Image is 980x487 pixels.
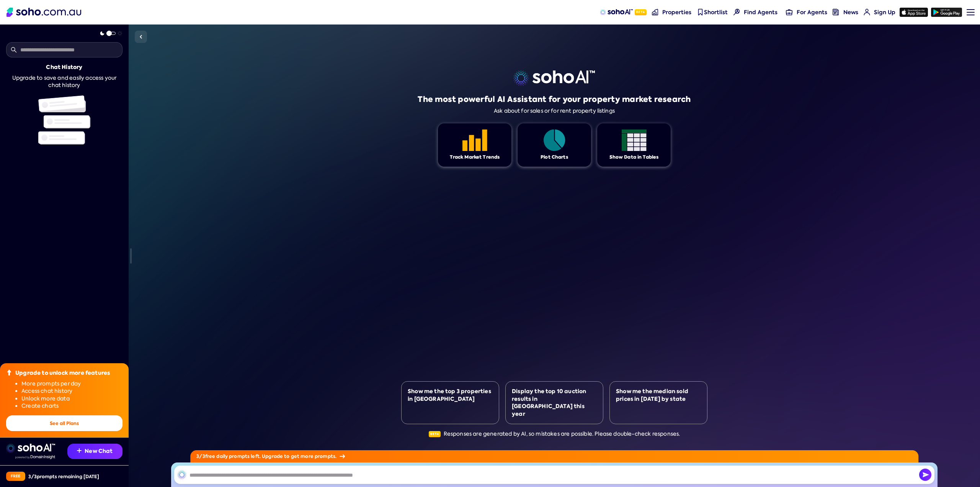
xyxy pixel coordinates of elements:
img: Sidebar toggle icon [136,32,145,41]
div: Chat History [46,64,82,71]
img: Data provided by Domain Insight [15,455,55,459]
img: google-play icon [931,8,962,17]
img: Send icon [919,469,931,481]
img: Recommendation icon [77,448,82,453]
li: Access chat history [21,387,122,395]
div: Upgrade to unlock more features [15,369,110,377]
div: Display the top 10 auction results in [GEOGRAPHIC_DATA] this year [512,388,597,418]
img: for-agents-nav icon [786,9,792,15]
img: Arrow icon [340,454,345,458]
div: Track Market Trends [450,154,500,161]
div: 3 / 3 prompts remaining [DATE] [28,473,99,480]
span: Shortlist [704,8,728,16]
div: Upgrade to save and easily access your chat history [6,74,122,89]
li: Create charts [21,402,122,410]
span: Properties [662,8,691,16]
button: See all Plans [6,415,122,431]
img: Soho Logo [7,8,81,17]
img: app-store icon [900,8,928,17]
img: Feature 1 icon [542,130,567,151]
div: Show me the median sold prices in [DATE] by state [616,388,701,403]
img: shortlist-nav icon [697,9,704,15]
span: Beta [635,9,647,15]
div: Plot Charts [541,154,568,161]
img: SohoAI logo black [177,470,186,479]
span: Find Agents [744,8,777,16]
img: properties-nav icon [652,9,658,15]
div: Ask about for sales or for rent property listings [494,108,615,114]
span: For Agents [797,8,827,16]
li: More prompts per day [21,380,122,388]
div: 3 / 3 free daily prompts left. Upgrade to get more prompts. [190,450,918,462]
span: Beta [429,431,441,437]
img: Feature 1 icon [622,130,647,151]
div: Show me the top 3 properties in [GEOGRAPHIC_DATA] [408,388,493,403]
div: Responses are generated by AI, so mistakes are possible. Please double-check responses. [429,430,680,438]
div: Free [6,472,25,481]
button: Send [919,469,931,481]
li: Unlock more data [21,395,122,403]
div: Show Data in Tables [609,154,659,161]
img: sohoAI logo [600,9,632,15]
img: Chat history illustration [38,95,90,144]
img: Feature 1 icon [462,130,487,151]
img: sohoai logo [513,71,595,86]
img: Upgrade icon [6,369,12,375]
span: News [843,8,858,16]
button: New Chat [67,444,122,459]
img: sohoai logo [6,444,55,453]
img: Find agents icon [733,9,740,15]
img: news-nav icon [833,9,839,15]
span: Sign Up [874,8,895,16]
img: for-agents-nav icon [864,9,870,15]
h1: The most powerful AI Assistant for your property market research [418,94,691,105]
